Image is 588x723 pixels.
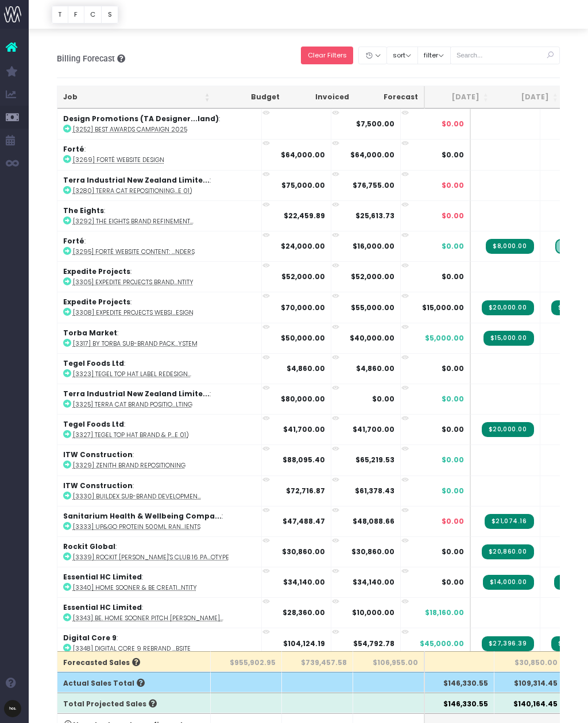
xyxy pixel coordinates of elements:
[482,422,534,437] span: Streamtime Invoice: 3878 – [3327] Tegel Top Hat Brand & Packaging Refresh (Phase 01)
[57,292,262,322] td: :
[4,700,21,717] img: images/default_profile_image.png
[73,125,187,134] abbr: [3252] Best Awards Campaign 2025
[355,455,394,465] strong: $65,219.53
[350,150,394,160] strong: $64,000.00
[417,47,451,64] button: filter
[450,47,560,64] input: Search...
[283,424,325,434] strong: $41,700.00
[63,175,210,185] strong: Terra Industrial New Zealand Limite...
[57,170,262,200] td: :
[281,272,325,281] strong: $52,000.00
[281,241,325,251] strong: $24,000.00
[101,6,118,24] button: S
[57,475,262,506] td: :
[442,150,464,160] span: $0.00
[485,514,534,529] span: Streamtime Invoice: 3873 – [3333] UP&GO Protein 500mL Range- Illustrative Ingredients
[442,364,464,374] span: $0.00
[57,693,211,713] th: Total Projected Sales
[283,516,325,526] strong: $47,488.47
[52,6,68,24] button: T
[73,187,192,195] abbr: [3280] Terra Cat Repositioning Campaign Concepts (Phase 01)
[281,303,325,312] strong: $70,000.00
[73,461,185,470] abbr: [3329] Zenith Brand Repositioning
[57,536,262,567] td: :
[57,323,262,353] td: :
[355,211,394,221] strong: $25,613.73
[63,450,133,459] strong: ITW Construction
[425,86,494,109] th: Aug 25: activate to sort column ascending
[73,308,194,317] abbr: [3308] Expedite Projects Website Design
[494,651,564,672] th: $30,850.00
[63,297,130,307] strong: Expedite Projects
[353,241,394,251] strong: $16,000.00
[353,577,394,587] strong: $34,140.00
[73,370,191,378] abbr: [3323] Tegel Top Hat Label Redesign
[57,672,211,693] th: Actual Sales Total
[486,239,533,254] span: Streamtime Invoice: 3876 – [3295] Forté Website Content: Emotive Product Renders
[73,492,201,501] abbr: [3330] Buildex Sub-Brand Development
[73,400,192,409] abbr: [3325] Terra Cat Brand Positioning Consulting
[442,180,464,191] span: $0.00
[211,651,282,672] th: $955,902.95
[57,54,115,64] span: Billing Forecast
[355,86,425,109] th: Forecast
[281,180,325,190] strong: $75,000.00
[483,575,534,590] span: Streamtime Invoice: 3872 – [3340] Home Sooner & BE Creative Strategy + HSI Mini Identity
[442,272,464,282] span: $0.00
[282,651,353,672] th: $739,457.58
[52,6,118,24] div: Vertical button group
[63,114,219,123] strong: Design Promotions (TA Designer...land)
[353,180,394,190] strong: $76,755.00
[63,572,142,582] strong: Essential HC Limited
[63,389,210,399] strong: Terra Industrial New Zealand Limite...
[73,523,200,531] abbr: [3333] UP&GO Protein 500mL Range- Illustrative Ingredients
[57,231,262,261] td: :
[483,331,534,346] span: Streamtime Invoice: 3880 – [3317] By Torba Sub-Brand Packaging System
[356,364,394,373] strong: $4,860.00
[73,583,197,592] abbr: [3340] Home Sooner & BE Creative Strategy + HSI Mini Identity
[482,300,534,315] span: Streamtime Invoice: 3879 – [3308] Expedite Projects Website Design
[494,672,564,693] th: $109,314.45
[442,241,464,252] span: $0.00
[287,364,325,373] strong: $4,860.00
[494,86,564,109] th: Sep 25: activate to sort column ascending
[442,516,464,527] span: $0.00
[63,658,140,668] span: Forecasted Sales
[73,278,194,287] abbr: [3305] Expedite Projects Brand Identity
[63,236,84,246] strong: Forté
[285,86,355,109] th: Invoiced
[283,455,325,465] strong: $88,095.40
[352,608,394,617] strong: $10,000.00
[442,577,464,587] span: $0.00
[57,444,262,475] td: :
[57,353,262,384] td: :
[494,693,564,713] th: $140,164.45
[282,547,325,556] strong: $30,860.00
[350,333,394,343] strong: $40,000.00
[57,506,262,536] td: :
[57,567,262,597] td: :
[57,261,262,292] td: :
[353,651,425,672] th: $106,955.00
[425,693,494,713] th: $146,330.55
[63,419,124,429] strong: Tegel Foods Ltd
[482,636,534,651] span: Streamtime Invoice: 3871 – [3348] Digital Core 9 Rebrand & Website
[63,511,222,521] strong: Sanitarium Health & Wellbeing Compa...
[281,333,325,343] strong: $50,000.00
[73,431,189,439] abbr: [3327] Tegel Top Hat Brand & Packaging Refresh (Phase 01)
[386,47,418,64] button: sort
[63,358,124,368] strong: Tegel Foods Ltd
[301,47,353,64] button: Clear Filters
[57,628,262,658] td: :
[281,150,325,160] strong: $64,000.00
[284,211,325,221] strong: $22,459.89
[425,333,464,343] span: $5,000.00
[57,86,216,109] th: Job: activate to sort column ascending
[283,608,325,617] strong: $28,360.00
[372,394,394,404] strong: $0.00
[57,200,262,231] td: :
[442,455,464,465] span: $0.00
[482,544,534,559] span: Streamtime Invoice: 3877 – [3339] Rockit Sam's Club 16 Pack Prototype
[442,486,464,496] span: $0.00
[63,481,133,490] strong: ITW Construction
